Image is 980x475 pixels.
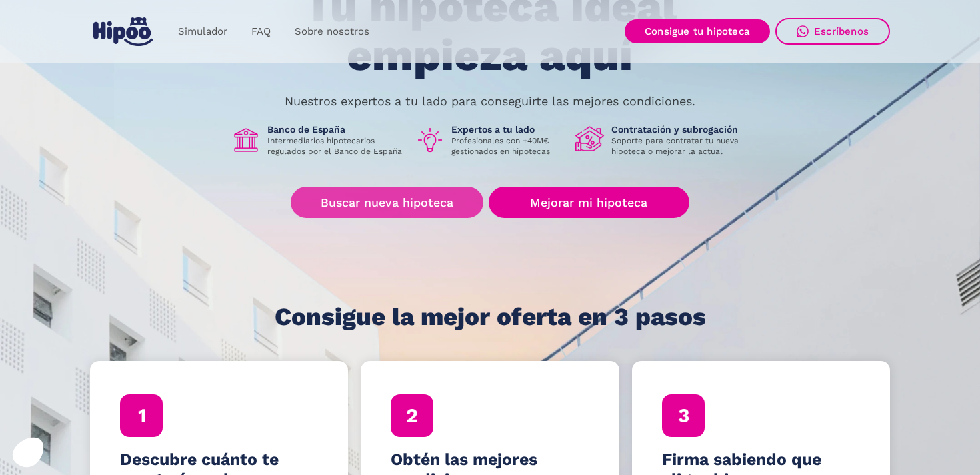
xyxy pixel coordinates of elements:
[611,135,749,157] p: Soporte para contratar tu nueva hipoteca o mejorar la actual
[625,19,770,43] a: Consigue tu hipoteca
[267,123,405,135] h1: Banco de España
[611,123,749,135] h1: Contratación y subrogación
[451,135,565,157] p: Profesionales con +40M€ gestionados en hipotecas
[814,25,869,37] div: Escríbenos
[451,123,565,135] h1: Expertos a tu lado
[291,187,483,218] a: Buscar nueva hipoteca
[90,12,155,51] a: home
[489,187,689,218] a: Mejorar mi hipoteca
[267,135,405,157] p: Intermediarios hipotecarios regulados por el Banco de España
[239,19,283,45] a: FAQ
[166,19,239,45] a: Simulador
[285,96,695,107] p: Nuestros expertos a tu lado para conseguirte las mejores condiciones.
[275,304,706,330] h1: Consigue la mejor oferta en 3 pasos
[775,18,890,45] a: Escríbenos
[283,19,381,45] a: Sobre nosotros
